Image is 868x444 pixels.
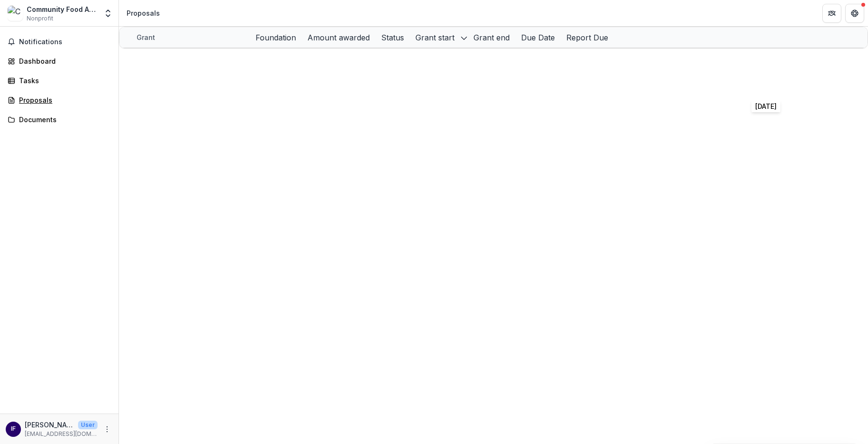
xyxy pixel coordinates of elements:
[25,430,98,438] p: [EMAIL_ADDRESS][DOMAIN_NAME]
[19,76,107,86] div: Tasks
[410,27,468,48] div: Grant start
[19,56,107,66] div: Dashboard
[468,27,515,48] div: Grant end
[302,27,375,48] div: Amount awarded
[19,38,111,46] span: Notifications
[131,32,161,42] div: Grant
[561,32,614,43] div: Report Due
[250,32,302,43] div: Foundation
[410,32,460,43] div: Grant start
[302,32,375,43] div: Amount awarded
[78,421,98,429] p: User
[19,115,107,125] div: Documents
[515,32,561,43] div: Due Date
[375,27,410,48] div: Status
[11,426,16,432] div: Ian Finch
[131,27,250,48] div: Grant
[515,27,561,48] div: Due Date
[8,6,23,21] img: Community Food And Agriculture Coalition (DBA Farm Connect Montana)
[27,4,98,14] div: Community Food And Agriculture Coalition (DBA Farm Connect [US_STATE])
[4,73,115,88] a: Tasks
[4,112,115,127] a: Documents
[250,27,302,48] div: Foundation
[468,32,515,43] div: Grant end
[4,53,115,69] a: Dashboard
[375,32,410,43] div: Status
[127,8,160,18] div: Proposals
[822,4,841,23] button: Partners
[561,27,614,48] div: Report Due
[25,420,74,430] p: [PERSON_NAME]
[4,34,115,49] button: Notifications
[4,92,115,108] a: Proposals
[460,34,468,42] svg: sorted descending
[19,95,107,105] div: Proposals
[101,424,113,435] button: More
[27,14,53,23] span: Nonprofit
[845,4,864,23] button: Get Help
[123,6,164,20] nav: breadcrumb
[101,4,115,23] button: Open entity switcher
